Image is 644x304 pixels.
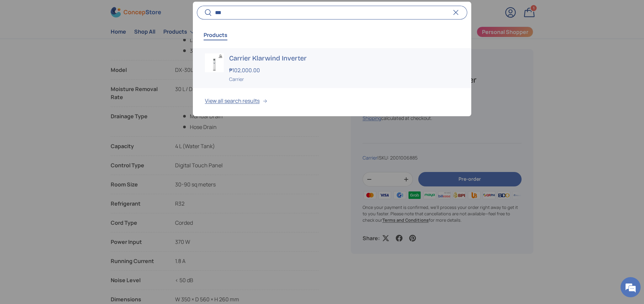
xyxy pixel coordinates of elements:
[229,67,262,74] strong: ₱102,000.00
[35,38,113,46] div: Chat with us now
[193,48,471,88] a: Carrier Klarwind Inverter ₱102,000.00 Carrier
[3,183,128,207] textarea: Type your message and hit 'Enter'
[110,3,126,19] div: Minimize live chat window
[39,85,93,153] span: We're online!
[193,88,471,116] button: View all search results
[204,27,227,43] button: Products
[229,76,459,83] div: Carrier
[229,53,459,63] h3: Carrier Klarwind Inverter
